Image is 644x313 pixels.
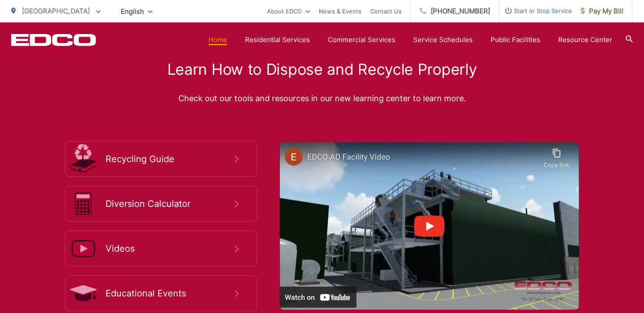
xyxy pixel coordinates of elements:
[65,186,257,222] a: Diversion Calculator
[65,231,257,266] a: Videos
[319,6,361,17] a: News & Events
[11,34,96,46] a: EDCD logo. Return to the homepage.
[491,34,540,45] a: Public Facilities
[65,275,257,311] a: Educational Events
[328,34,395,45] a: Commercial Services
[267,6,310,17] a: About EDCO
[106,288,235,299] span: Educational Events
[22,7,90,15] span: [GEOGRAPHIC_DATA]
[65,141,257,177] a: Recycling Guide
[208,34,227,45] a: Home
[106,243,235,254] span: Videos
[413,34,473,45] a: Service Schedules
[245,34,310,45] a: Residential Services
[106,198,235,209] span: Diversion Calculator
[558,34,612,45] a: Resource Center
[114,4,159,19] span: English
[11,60,633,78] h2: Learn How to Dispose and Recycle Properly
[581,6,623,17] span: Pay My Bill
[11,92,633,105] p: Check out our tools and resources in our new learning center to learn more.
[106,154,235,164] span: Recycling Guide
[370,6,402,17] a: Contact Us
